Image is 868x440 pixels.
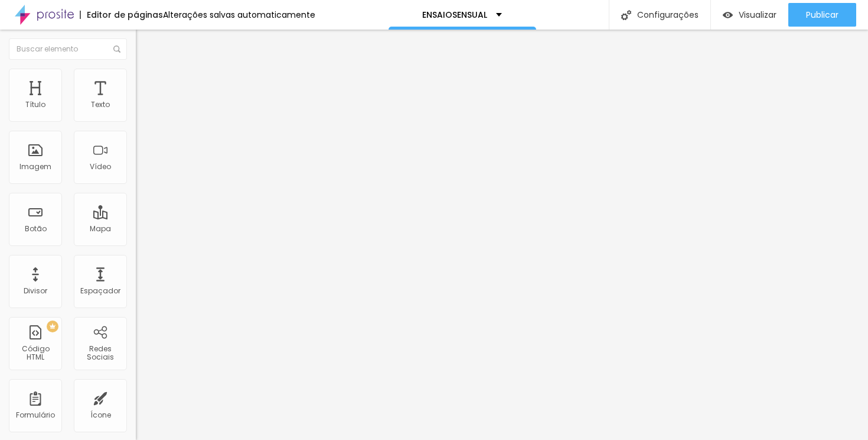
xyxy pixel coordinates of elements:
div: Mapa [90,225,111,233]
div: Imagem [19,163,51,171]
div: Título [25,101,45,109]
span: Publicar [806,10,838,20]
div: Texto [91,101,110,109]
img: Icone [113,46,120,53]
input: Buscar elemento [9,38,127,60]
div: Editor de páginas [80,11,163,19]
div: Código HTML [12,345,58,362]
button: Visualizar [711,3,788,27]
iframe: Editor [136,30,868,440]
div: Vídeo [90,163,111,171]
div: Redes Sociais [77,345,123,362]
button: Publicar [788,3,856,27]
div: Alterações salvas automaticamente [163,11,315,19]
p: ENSAIOSENSUAL [422,11,487,19]
img: view-1.svg [723,10,733,20]
div: Botão [25,225,47,233]
img: Icone [621,10,631,20]
div: Formulário [16,411,55,419]
span: Visualizar [739,10,776,20]
div: Ícone [90,411,111,419]
div: Espaçador [80,287,120,295]
div: Divisor [24,287,47,295]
